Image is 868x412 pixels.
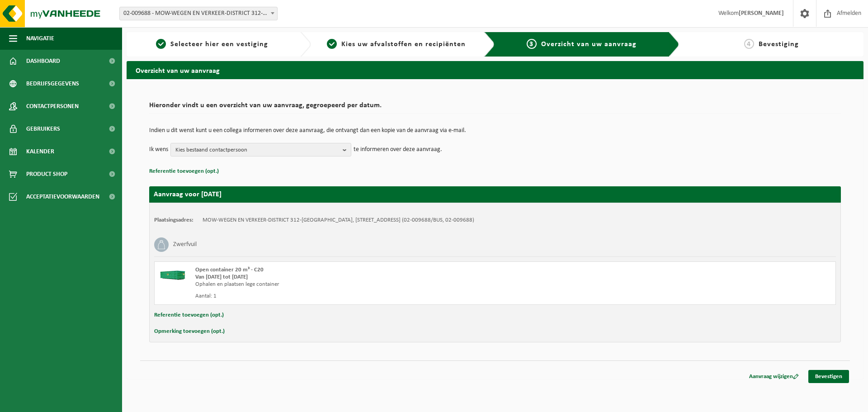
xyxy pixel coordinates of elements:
[170,41,268,48] span: Selecteer hier een vestiging
[203,217,474,224] td: MOW-WEGEN EN VERKEER-DISTRICT 312-[GEOGRAPHIC_DATA], [STREET_ADDRESS] (02-009688/BUS, 02-009688)
[26,185,99,208] span: Acceptatievoorwaarden
[26,118,60,140] span: Gebruikers
[195,293,531,300] div: Aantal: 1
[156,39,166,49] span: 1
[195,267,264,273] span: Open container 20 m³ - C20
[527,39,537,49] span: 3
[154,217,193,223] strong: Plaatsingsadres:
[154,309,224,321] button: Referentie toevoegen (opt.)
[327,39,337,49] span: 2
[159,266,186,280] img: HK-XC-20-GN-00.png
[149,143,168,156] p: Ik wens
[149,166,219,177] button: Referentie toevoegen (opt.)
[26,50,60,72] span: Dashboard
[170,143,351,156] button: Kies bestaand contactpersoon
[154,326,225,337] button: Opmerking toevoegen (opt.)
[744,39,754,49] span: 4
[26,27,54,50] span: Navigatie
[149,102,841,114] h2: Hieronder vindt u een overzicht van uw aanvraag, gegroepeerd per datum.
[127,61,863,79] h2: Overzicht van uw aanvraag
[119,7,278,20] span: 02-009688 - MOW-WEGEN EN VERKEER-DISTRICT 312-KORTRIJK - KORTRIJK
[149,128,841,134] p: Indien u dit wenst kunt u een collega informeren over deze aanvraag, die ontvangt dan een kopie v...
[154,191,222,198] strong: Aanvraag voor [DATE]
[26,140,54,163] span: Kalender
[195,274,248,280] strong: Van [DATE] tot [DATE]
[742,370,806,383] a: Aanvraag wijzigen
[316,39,477,50] a: 2Kies uw afvalstoffen en recipiënten
[120,7,277,20] span: 02-009688 - MOW-WEGEN EN VERKEER-DISTRICT 312-KORTRIJK - KORTRIJK
[354,143,442,156] p: te informeren over deze aanvraag.
[195,281,531,288] div: Ophalen en plaatsen lege container
[26,72,79,95] span: Bedrijfsgegevens
[26,163,67,185] span: Product Shop
[739,10,784,17] strong: [PERSON_NAME]
[175,143,339,157] span: Kies bestaand contactpersoon
[541,41,637,48] span: Overzicht van uw aanvraag
[341,41,466,48] span: Kies uw afvalstoffen en recipiënten
[808,370,849,383] a: Bevestigen
[131,39,293,50] a: 1Selecteer hier een vestiging
[26,95,79,118] span: Contactpersonen
[759,41,799,48] span: Bevestiging
[173,237,197,252] h3: Zwerfvuil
